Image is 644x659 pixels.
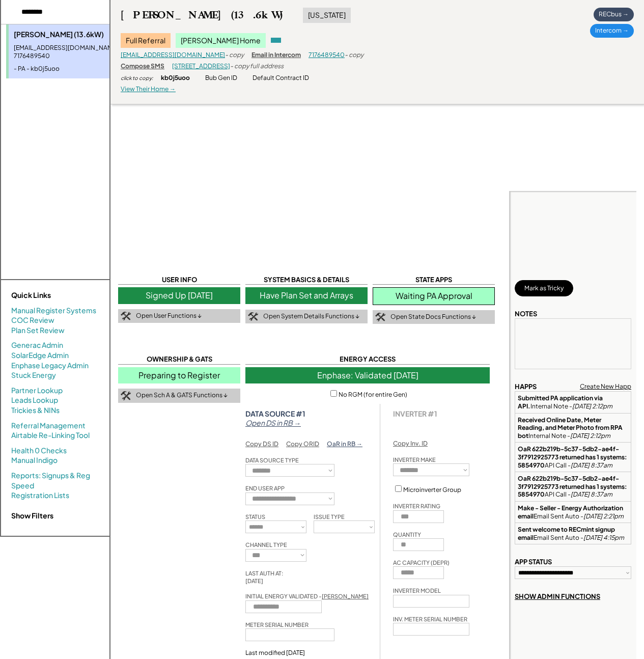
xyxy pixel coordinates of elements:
[11,386,63,396] a: Partner Lookup
[245,569,306,585] div: LAST AUTH AT: [DATE]
[136,312,202,320] div: Open User Functions ↓
[11,511,53,520] strong: Show Filters
[583,534,624,541] em: [DATE] 4:15pm
[571,461,612,469] em: [DATE] 8:37am
[11,370,56,380] a: Stuck Energy
[518,416,628,440] div: Internal Note -
[393,559,450,566] div: AC CAPACITY (DEPR)
[253,74,309,83] div: Default Contract ID
[580,382,631,391] div: Create New Happ
[121,62,164,71] div: Compose SMS
[245,513,265,520] div: STATUS
[245,484,285,492] div: END USER APP
[121,74,153,81] div: click to copy:
[11,446,67,456] a: Health 0 Checks
[118,287,240,304] div: Signed Up [DATE]
[375,313,385,322] img: tool-icon.png
[393,409,437,418] div: INVERTER #1
[118,354,240,364] div: OWNERSHIP & GATS
[121,9,283,21] div: [PERSON_NAME] (13.6kW)
[393,440,428,448] div: Copy Inv. ID
[14,44,138,61] div: [EMAIL_ADDRESS][DOMAIN_NAME] - 7176489540
[11,395,58,405] a: Leads Lookup
[11,490,69,501] a: Registration Lists
[118,275,240,285] div: USER INFO
[245,592,369,600] div: INITIAL ENERGY VALIDATED -
[11,315,54,325] a: COC Review
[309,51,345,59] a: 7176489540
[245,649,305,657] div: Last modified [DATE]
[393,587,441,594] div: INVERTER MODEL
[515,280,573,296] button: Mark as Tricky
[11,306,96,316] a: Manual Register Systems
[393,502,440,510] div: INVERTER RATING
[345,51,363,60] div: - copy
[518,504,628,520] div: Email Sent Auto -
[245,409,305,418] strong: DATA SOURCE #1
[176,33,266,48] div: [PERSON_NAME] Home
[339,391,407,398] label: No RGM (for entire Gen)
[11,340,63,350] a: Generac Admin
[515,309,537,318] div: NOTES
[518,445,628,469] strong: OaR 622b219b-5c37-5db2-ae4f-3f7912925773 returned has 1 systems: 5854970
[251,51,301,60] div: Email in Intercom
[393,456,436,463] div: INVERTER MAKE
[286,440,319,449] div: Copy ORID
[518,475,628,498] strong: OaR 622b219b-5c37-5db2-ae4f-3f7912925773 returned has 1 systems: 5854970
[518,416,624,440] strong: Received Online Date, Meter Reading, and Meter Photo from RPA bot
[245,354,490,364] div: ENERGY ACCESS
[121,51,225,59] a: [EMAIL_ADDRESS][DOMAIN_NAME]
[303,8,351,23] div: [US_STATE]
[121,312,131,321] img: tool-icon.png
[590,24,634,38] div: Intercom →
[571,490,612,498] em: [DATE] 8:37am
[230,62,284,71] div: - copy full address
[11,325,65,336] a: Plan Set Review
[245,367,490,383] div: Enphase: Validated [DATE]
[314,513,345,520] div: ISSUE TYPE
[594,8,634,21] div: RECbus →
[570,432,610,440] em: [DATE] 2:12pm
[245,418,301,427] em: Open DS in RB →
[245,287,368,304] div: Have Plan Set and Arrays
[161,74,190,83] div: kb0j5uoo
[373,287,495,305] div: Waiting PA Approval
[11,471,99,490] a: Reports: Signups & Reg Speed
[373,275,495,285] div: STATE APPS
[11,361,89,371] a: Enphase Legacy Admin
[515,557,552,566] div: APP STATUS
[515,382,537,391] div: HAPPS
[518,526,616,541] strong: Sent welcome to RECmint signup email
[245,621,309,628] div: METER SERIAL NUMBER
[390,313,476,321] div: Open State Docs Functions ↓
[245,440,278,449] div: Copy DS ID
[518,445,628,469] div: API Call -
[518,526,628,541] div: Email Sent Auto -
[11,455,58,465] a: Manual Indigo
[11,350,69,361] a: SolarEdge Admin
[583,512,624,520] em: [DATE] 2:21pm
[14,30,138,40] div: [PERSON_NAME] (13.6kW)
[205,74,237,83] div: Bub Gen ID
[14,65,138,73] div: - PA - kb0j5uoo
[393,615,467,623] div: INV. METER SERIAL NUMBER
[11,430,90,441] a: Airtable Re-Linking Tool
[245,275,368,285] div: SYSTEM BASICS & DETAILS
[322,593,369,599] u: [PERSON_NAME]
[118,367,240,383] div: Preparing to Register
[263,312,359,321] div: Open System Details Functions ↓
[121,391,131,400] img: tool-icon.png
[121,33,171,48] div: Full Referral
[11,290,113,300] div: Quick Links
[518,475,628,499] div: API Call -
[518,504,624,520] strong: Make - Seller - Energy Authorization email
[248,312,258,321] img: tool-icon.png
[11,421,86,431] a: Referral Management
[11,405,60,416] a: Trickies & NINs
[403,486,461,493] label: Microinverter Group
[136,391,228,400] div: Open Sch A & GATS Functions ↓
[225,51,244,60] div: - copy
[121,85,176,94] div: View Their Home →
[518,394,628,410] div: Internal Note -
[572,402,612,410] em: [DATE] 2:12pm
